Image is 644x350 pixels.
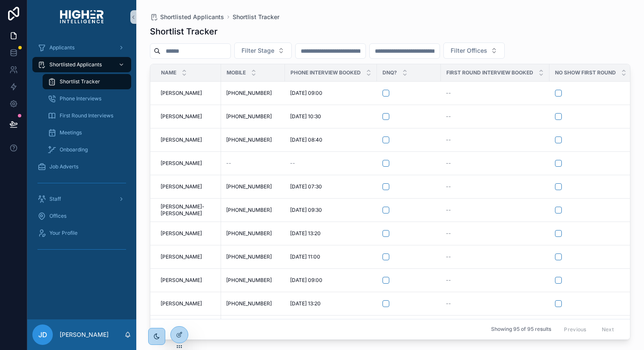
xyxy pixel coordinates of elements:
a: -- [226,160,280,167]
a: [DATE] 08:40 [290,137,372,143]
a: [PERSON_NAME]-[PERSON_NAME] [161,203,216,217]
a: Your Profile [32,225,131,241]
a: [DATE] 13:20 [290,230,372,237]
span: Mobile [227,69,246,76]
span: [PERSON_NAME] [161,160,202,167]
span: [PHONE_NUMBER] [226,230,272,237]
a: Phone Interviews [43,91,131,106]
a: First Round Interviews [43,108,131,123]
a: [PERSON_NAME] [161,137,216,143]
span: -- [446,160,451,167]
a: [PHONE_NUMBER] [226,137,280,143]
a: -- [446,230,544,237]
span: [PERSON_NAME] [161,137,202,143]
img: App logo [60,10,103,24]
button: Select Button [234,43,292,59]
a: -- [446,207,544,213]
span: -- [446,183,451,190]
span: [DATE] 09:00 [290,277,322,284]
span: [PERSON_NAME] [161,90,202,97]
a: [DATE] 13:20 [290,300,372,307]
a: [PHONE_NUMBER] [226,207,280,213]
a: Shortlist Tracker [43,74,131,89]
p: [PERSON_NAME] [60,330,109,339]
button: Select Button [443,43,505,59]
a: [PHONE_NUMBER] [226,230,280,237]
span: [PERSON_NAME] [161,183,202,190]
span: [PHONE_NUMBER] [226,137,272,143]
a: [PERSON_NAME] [161,253,216,260]
a: -- [290,160,372,167]
a: Onboarding [43,142,131,157]
span: Shortlisted Applicants [160,13,224,21]
span: [PHONE_NUMBER] [226,253,272,260]
a: [DATE] 07:30 [290,183,372,190]
span: [DATE] 08:40 [290,137,322,143]
span: [DATE] 10:30 [290,113,321,120]
a: [PERSON_NAME] [161,160,216,167]
span: -- [446,253,451,260]
span: -- [446,113,451,120]
a: [PHONE_NUMBER] [226,183,280,190]
a: -- [446,160,544,167]
a: [PERSON_NAME] [161,90,216,97]
span: JD [38,330,47,340]
a: -- [446,113,544,120]
a: -- [446,300,544,307]
a: [PHONE_NUMBER] [226,253,280,260]
span: [PHONE_NUMBER] [226,183,272,190]
a: Staff [32,191,131,207]
span: Staff [49,196,61,202]
a: [DATE] 09:00 [290,90,372,97]
a: [PERSON_NAME] [161,183,216,190]
div: scrollable content [27,34,136,267]
span: [PERSON_NAME] [161,277,202,284]
a: [PERSON_NAME] [161,300,216,307]
span: -- [446,277,451,284]
a: Meetings [43,125,131,140]
a: [DATE] 09:30 [290,207,372,213]
span: Offices [49,213,66,219]
a: [DATE] 09:00 [290,277,372,284]
span: [PERSON_NAME] [161,230,202,237]
span: [DATE] 13:20 [290,230,321,237]
span: [PHONE_NUMBER] [226,113,272,120]
span: Shortlist Tracker [60,78,100,85]
span: Shortlisted Applicants [49,61,102,68]
span: [PHONE_NUMBER] [226,300,272,307]
a: Applicants [32,40,131,55]
span: -- [290,160,295,167]
span: [PHONE_NUMBER] [226,277,272,284]
a: [PHONE_NUMBER] [226,300,280,307]
span: [DATE] 13:20 [290,300,321,307]
span: -- [226,160,231,167]
a: -- [446,137,544,143]
span: [PERSON_NAME] [161,253,202,260]
span: DNQ? [382,69,397,76]
a: Shortlist Tracker [233,13,279,21]
span: -- [446,207,451,213]
span: No Show First Round [555,69,616,76]
span: Meetings [60,129,82,136]
span: Showing 95 of 95 results [491,326,551,333]
span: Phone Interview Booked [290,69,361,76]
a: Offices [32,208,131,224]
a: [PERSON_NAME] [161,113,216,120]
span: First Round Interview Booked [446,69,533,76]
a: [PHONE_NUMBER] [226,113,280,120]
span: [PHONE_NUMBER] [226,90,272,97]
span: [DATE] 09:30 [290,207,322,213]
a: [PERSON_NAME] [161,230,216,237]
a: [PHONE_NUMBER] [226,90,280,97]
a: -- [446,183,544,190]
span: -- [446,230,451,237]
span: Phone Interviews [60,95,101,102]
span: -- [446,137,451,143]
span: Name [161,69,176,76]
span: Onboarding [60,146,88,153]
span: Filter Stage [241,46,274,55]
a: Shortlisted Applicants [32,57,131,72]
span: [PHONE_NUMBER] [226,207,272,213]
